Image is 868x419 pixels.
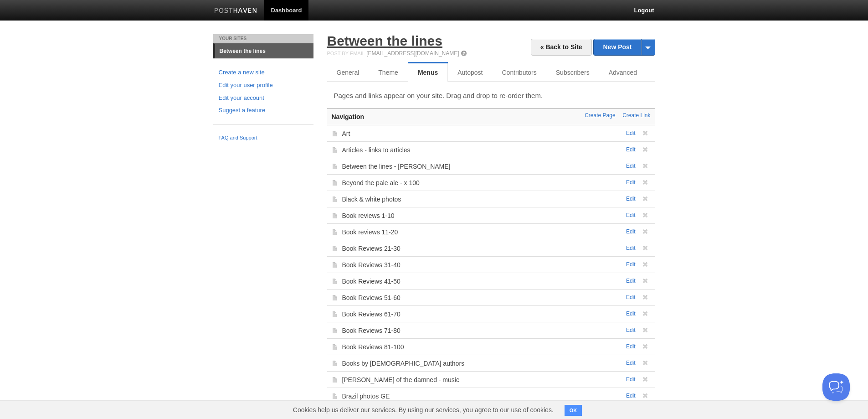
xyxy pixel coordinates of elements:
a: Black & white photos [342,196,401,203]
a: Book Reviews 61-70 [342,310,400,318]
a: Book Reviews 51-60 [342,294,400,301]
a: Brazil photos GE [342,393,390,400]
a: Between the lines [215,44,313,58]
a: Beyond the pale ale - x 100 [342,179,419,186]
a: Book Reviews 31-40 [342,261,400,269]
p: Pages and links appear on your site. Drag and drop to re-order them. [334,91,648,100]
a: Suggest a feature [219,106,308,115]
a: Contributors [493,63,546,82]
a: Edit [626,310,636,317]
a: Articles - links to articles [342,146,410,154]
a: Edit [626,163,636,169]
a: Between the lines - [PERSON_NAME] [342,163,450,170]
a: Edit [626,278,636,284]
a: General [327,63,369,82]
a: Advanced [599,63,647,82]
a: Subscribers [546,63,599,82]
a: New Post [594,39,654,55]
a: [PERSON_NAME] of the damned - music [342,376,459,383]
a: « Back to Site [531,39,592,56]
a: Edit [626,393,636,399]
a: Edit [626,196,636,202]
img: Posthaven-bar [214,8,257,15]
span: Post by Email [327,51,365,56]
a: Autopost [448,63,492,82]
button: OK [565,405,582,416]
li: Your Sites [213,34,313,43]
a: Book Reviews 41-50 [342,278,400,285]
a: Edit [626,327,636,333]
a: Edit [626,360,636,366]
a: Edit [626,343,636,350]
a: Create Link [622,112,650,119]
h3: Navigation [332,114,651,120]
a: Edit [626,179,636,186]
span: Cookies help us deliver our services. By using our services, you agree to our use of cookies. [284,401,563,419]
a: Edit your user profile [219,81,308,90]
a: Between the lines [327,33,442,48]
a: [EMAIL_ADDRESS][DOMAIN_NAME] [366,50,459,57]
a: Edit [626,294,636,300]
a: Edit [626,376,636,383]
a: Art [342,130,350,137]
a: Edit [626,245,636,251]
a: Menus [408,63,448,82]
a: Books by [DEMOGRAPHIC_DATA] authors [342,360,464,367]
a: Create a new site [219,68,308,78]
a: Create Page [585,112,615,119]
a: Book Reviews 71-80 [342,327,400,334]
a: Edit [626,146,636,153]
a: Book reviews 1-10 [342,212,394,219]
iframe: Help Scout Beacon - Open [822,373,850,401]
a: Book Reviews 21-30 [342,245,400,252]
a: Edit your account [219,93,308,103]
a: Theme [369,63,408,82]
a: Edit [626,130,636,136]
a: Book reviews 11-20 [342,228,398,236]
a: Edit [626,212,636,218]
a: Edit [626,228,636,235]
a: FAQ and Support [219,134,308,142]
a: Book Reviews 81-100 [342,343,404,351]
a: Edit [626,261,636,268]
